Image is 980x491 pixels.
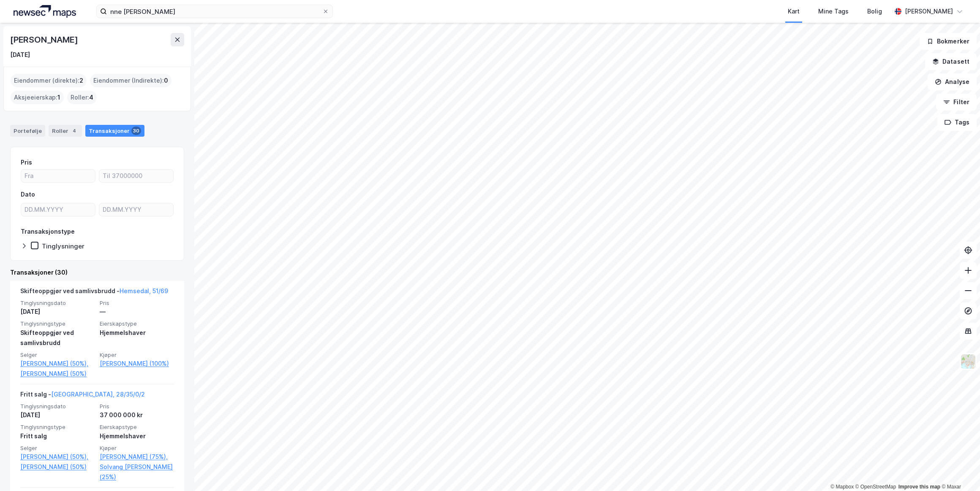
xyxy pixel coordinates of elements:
[100,359,174,369] a: [PERSON_NAME] (100%)
[10,50,30,60] div: [DATE]
[49,125,82,137] div: Roller
[20,359,95,369] a: [PERSON_NAME] (50%),
[20,431,95,441] div: Fritt salg
[164,76,168,86] span: 0
[10,125,45,137] div: Portefølje
[20,299,95,307] span: Tinglysningsdato
[57,92,60,103] span: 1
[20,445,95,452] span: Selger
[21,189,35,200] div: Dato
[90,74,171,87] div: Eiendommer (Indirekte) :
[99,203,173,216] input: DD.MM.YYYY
[20,389,145,403] div: Fritt salg -
[830,484,854,490] a: Mapbox
[20,286,168,299] div: Skifteoppgjør ved samlivsbrudd -
[100,452,174,462] a: [PERSON_NAME] (75%),
[99,170,173,182] input: Til 37000000
[14,5,76,18] img: logo.a4113a55bc3d86da70a041830d287a7e.svg
[11,74,87,87] div: Eiendommer (direkte) :
[100,445,174,452] span: Kjøper
[100,410,174,420] div: 37 000 000 kr
[107,5,322,18] input: Søk på adresse, matrikkel, gårdeiere, leietakere eller personer
[20,452,95,462] a: [PERSON_NAME] (50%),
[51,391,145,398] a: [GEOGRAPHIC_DATA], 28/35/0/2
[89,92,93,103] span: 4
[21,203,95,216] input: DD.MM.YYYY
[928,73,977,90] button: Analyse
[20,410,95,420] div: [DATE]
[788,6,800,16] div: Kart
[100,299,174,307] span: Pris
[905,6,953,16] div: [PERSON_NAME]
[20,369,95,379] a: [PERSON_NAME] (50%)
[938,451,980,491] iframe: Chat Widget
[11,91,64,104] div: Aksjeeierskap :
[20,424,95,431] span: Tinglysningstype
[936,94,977,111] button: Filter
[85,125,144,137] div: Transaksjoner
[938,451,980,491] div: Kontrollprogram for chat
[100,351,174,359] span: Kjøper
[100,431,174,441] div: Hjemmelshaver
[120,287,168,294] a: Hemsedal, 51/69
[70,127,79,135] div: 4
[21,227,75,237] div: Transaksjonstype
[10,33,79,46] div: [PERSON_NAME]
[937,114,977,131] button: Tags
[20,403,95,410] span: Tinglysningsdato
[925,53,977,70] button: Datasett
[20,351,95,359] span: Selger
[855,484,896,490] a: OpenStreetMap
[100,462,174,482] a: Solvang [PERSON_NAME] (25%)
[20,307,95,317] div: [DATE]
[100,424,174,431] span: Eierskapstype
[920,33,977,50] button: Bokmerker
[21,157,32,167] div: Pris
[131,127,141,135] div: 30
[20,320,95,327] span: Tinglysningstype
[42,242,84,250] div: Tinglysninger
[898,484,940,490] a: Improve this map
[20,462,95,472] a: [PERSON_NAME] (50%)
[100,328,174,338] div: Hjemmelshaver
[818,6,849,16] div: Mine Tags
[100,307,174,317] div: —
[100,403,174,410] span: Pris
[79,76,83,86] span: 2
[867,6,882,16] div: Bolig
[100,320,174,327] span: Eierskapstype
[67,91,97,104] div: Roller :
[21,170,95,182] input: Fra
[10,267,184,278] div: Transaksjoner (30)
[960,353,976,370] img: Z
[20,328,95,348] div: Skifteoppgjør ved samlivsbrudd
